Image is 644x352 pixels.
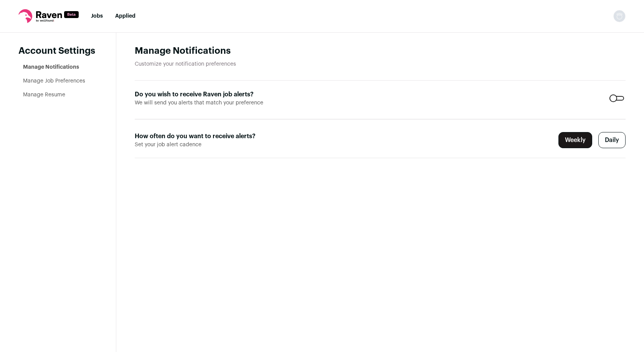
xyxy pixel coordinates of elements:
[23,64,79,70] a: Manage Notifications
[18,45,97,57] header: Account Settings
[23,78,85,84] a: Manage Job Preferences
[135,141,294,149] span: Set your job alert cadence
[115,13,135,19] a: Applied
[135,99,294,107] span: We will send you alerts that match your preference
[135,45,626,57] h1: Manage Notifications
[598,132,626,148] label: Daily
[135,90,294,99] label: Do you wish to receive Raven job alerts?
[135,60,626,68] p: Customize your notification preferences
[135,132,294,141] label: How often do you want to receive alerts?
[613,10,626,22] img: nopic.png
[91,13,103,19] a: Jobs
[558,132,592,148] label: Weekly
[23,92,65,98] a: Manage Resume
[613,10,626,22] button: Open dropdown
